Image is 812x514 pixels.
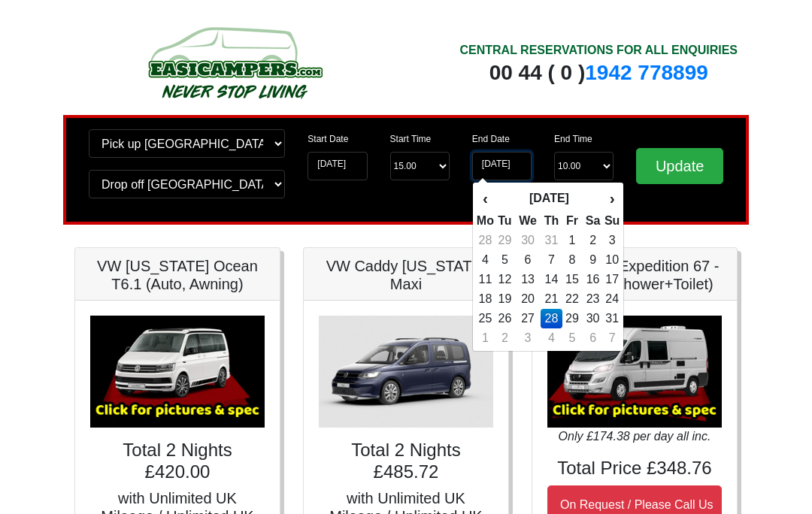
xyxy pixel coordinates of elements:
td: 7 [604,328,620,348]
input: Update [636,148,723,184]
th: Th [541,211,562,231]
td: 16 [582,270,604,289]
td: 27 [515,309,541,328]
td: 1 [476,328,495,348]
td: 29 [562,309,583,328]
td: 7 [541,250,562,270]
a: 1942 778899 [585,61,708,84]
td: 9 [582,250,604,270]
i: Only £174.38 per day all inc. [559,430,711,443]
td: 22 [562,289,583,309]
label: Start Time [390,132,432,146]
img: VW California Ocean T6.1 (Auto, Awning) [90,316,265,428]
label: Start Date [308,132,348,146]
td: 3 [604,231,620,250]
td: 18 [476,289,495,309]
th: We [515,211,541,231]
td: 2 [495,328,515,348]
td: 6 [582,328,604,348]
td: 17 [604,270,620,289]
td: 30 [582,309,604,328]
td: 20 [515,289,541,309]
h4: Total 2 Nights £485.72 [319,440,493,483]
td: 31 [604,309,620,328]
label: End Time [554,132,592,146]
td: 29 [495,231,515,250]
th: Su [604,211,620,231]
td: 31 [541,231,562,250]
h5: Auto-Trail Expedition 67 - 4 Berth (Shower+Toilet) [547,257,722,293]
input: Start Date [308,152,367,180]
td: 23 [582,289,604,309]
th: Mo [476,211,495,231]
div: CENTRAL RESERVATIONS FOR ALL ENQUIRIES [459,41,738,59]
h5: VW [US_STATE] Ocean T6.1 (Auto, Awning) [90,257,265,293]
td: 12 [495,270,515,289]
td: 1 [562,231,583,250]
img: campers-checkout-logo.png [92,21,377,104]
td: 24 [604,289,620,309]
th: Tu [495,211,515,231]
label: End Date [472,132,510,146]
td: 6 [515,250,541,270]
h5: VW Caddy [US_STATE] Maxi [319,257,493,293]
td: 2 [582,231,604,250]
img: VW Caddy California Maxi [319,316,493,428]
td: 25 [476,309,495,328]
th: Fr [562,211,583,231]
td: 26 [495,309,515,328]
th: [DATE] [495,186,604,211]
td: 5 [495,250,515,270]
th: › [604,186,620,211]
td: 19 [495,289,515,309]
td: 15 [562,270,583,289]
th: Sa [582,211,604,231]
td: 21 [541,289,562,309]
th: ‹ [476,186,495,211]
h4: Total 2 Nights £420.00 [90,440,265,483]
td: 4 [476,250,495,270]
h4: Total Price £348.76 [547,458,722,479]
td: 5 [562,328,583,348]
td: 28 [541,309,562,328]
td: 14 [541,270,562,289]
td: 10 [604,250,620,270]
td: 28 [476,231,495,250]
td: 4 [541,328,562,348]
td: 3 [515,328,541,348]
td: 11 [476,270,495,289]
td: 30 [515,231,541,250]
img: Auto-Trail Expedition 67 - 4 Berth (Shower+Toilet) [547,316,722,428]
td: 13 [515,270,541,289]
div: 00 44 ( 0 ) [459,59,738,86]
input: Return Date [472,152,532,180]
td: 8 [562,250,583,270]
